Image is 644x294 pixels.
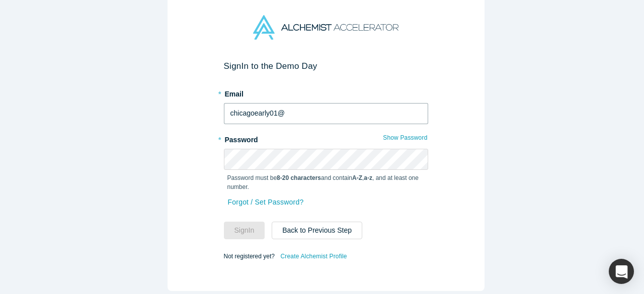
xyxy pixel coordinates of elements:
button: Show Password [382,131,428,144]
span: Not registered yet? [224,252,275,259]
strong: A-Z [352,174,362,181]
label: Email [224,85,428,100]
a: Create Alchemist Profile [280,250,347,263]
label: Password [224,131,428,145]
strong: a-z [364,174,372,181]
img: Alchemist Accelerator Logo [253,15,398,40]
a: Forgot / Set Password? [227,193,304,211]
button: SignIn [224,222,265,239]
h2: Sign In to the Demo Day [224,61,428,71]
button: Back to Previous Step [272,222,362,239]
strong: 8-20 characters [277,174,321,181]
p: Password must be and contain , , and at least one number. [227,173,425,191]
